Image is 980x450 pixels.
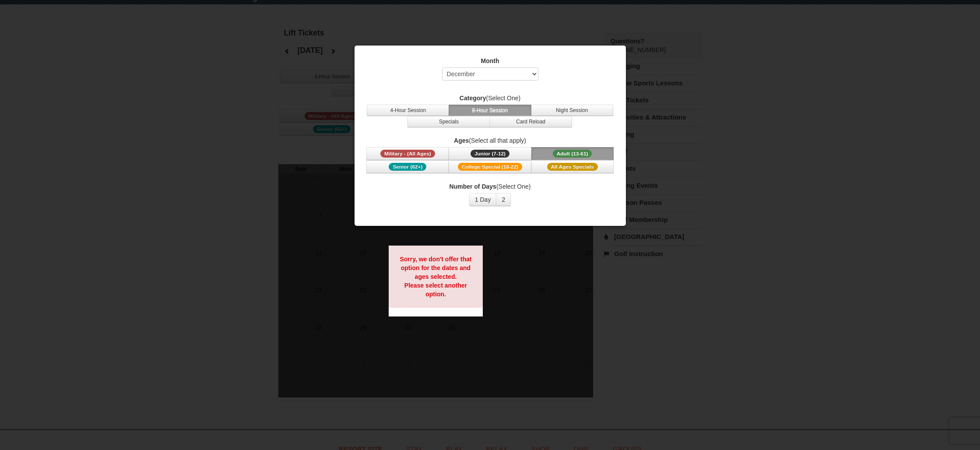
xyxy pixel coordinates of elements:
button: College Special (18-22) [449,160,531,173]
strong: Ages [454,137,469,144]
button: Junior (7-12) [449,147,531,160]
button: Night Session [531,105,613,116]
button: 8-Hour Session [449,105,531,116]
button: Adult (13-61) [531,147,614,160]
label: (Select all that apply) [365,136,615,145]
label: (Select One) [365,182,615,191]
span: Senior (62+) [389,163,426,171]
strong: Month [481,57,499,64]
label: (Select One) [365,94,615,102]
strong: Sorry, we don't offer that option for the dates and ages selected. Please select another option. [400,256,471,298]
span: Adult (13-61) [553,150,592,158]
span: Junior (7-12) [471,150,509,158]
button: Military - (All Ages) [366,147,449,160]
strong: Number of Days [450,183,496,190]
span: College Special (18-22) [458,163,522,171]
button: Senior (62+) [366,160,449,173]
button: Card Reload [490,116,572,127]
button: All Ages Specials [531,160,614,173]
span: All Ages Specials [547,163,598,171]
strong: Category [460,95,486,102]
span: Military - (All Ages) [380,150,435,158]
button: 4-Hour Session [367,105,449,116]
button: Specials [407,116,490,127]
button: 2 [496,193,511,206]
button: 1 Day [469,193,497,206]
